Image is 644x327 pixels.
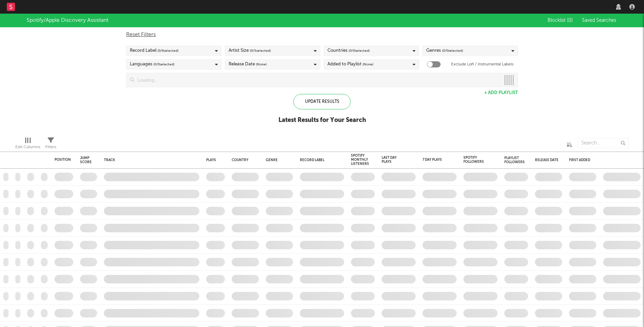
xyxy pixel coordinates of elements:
span: (None) [363,60,373,68]
div: Reset Filters [126,31,518,39]
label: Exclude Lofi / Instrumental Labels [451,60,513,68]
span: ( 0 / 5 selected) [250,47,271,55]
div: Playlist Followers [504,156,525,164]
div: Edit Columns [15,135,40,154]
button: Saved Searches [580,18,617,23]
span: ( 0 / 6 selected) [157,47,179,55]
div: Spotify Monthly Listeners [351,154,369,166]
div: Position [55,158,71,162]
input: Search... [578,138,629,148]
div: Track [104,158,196,162]
button: + Add Playlist [484,91,518,95]
div: Release Date [535,158,559,162]
span: ( 0 / 0 selected) [349,47,370,55]
span: (None) [256,60,267,68]
div: Filters [45,143,56,151]
div: Release Date [229,60,267,68]
div: First Added [569,158,593,162]
input: Loading... [134,73,501,87]
div: 7 Day Plays [423,158,446,162]
div: Last Day Plays [382,156,405,164]
div: Added to Playlist [327,60,373,68]
div: Spotify/Apple Discovery Assistant [27,16,108,25]
span: ( 0 / 0 selected) [153,60,174,68]
div: Genres [426,47,463,55]
div: Languages [130,60,174,68]
div: Artist Size [229,47,271,55]
div: Plays [206,158,216,162]
span: ( 0 / 0 selected) [442,47,463,55]
div: Filters [45,135,56,154]
span: ( 0 ) [567,18,573,23]
div: Genre [266,158,290,162]
div: Latest Results for Your Search [278,116,366,124]
span: Saved Searches [582,18,617,23]
div: Country [232,158,256,162]
span: Blocklist [548,18,573,23]
div: Spotify Followers [463,156,487,164]
div: Countries [327,47,370,55]
div: Update Results [293,94,351,109]
div: Record Label [300,158,341,162]
div: Edit Columns [15,143,40,151]
div: Jump Score [80,156,92,164]
div: Record Label [130,47,179,55]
